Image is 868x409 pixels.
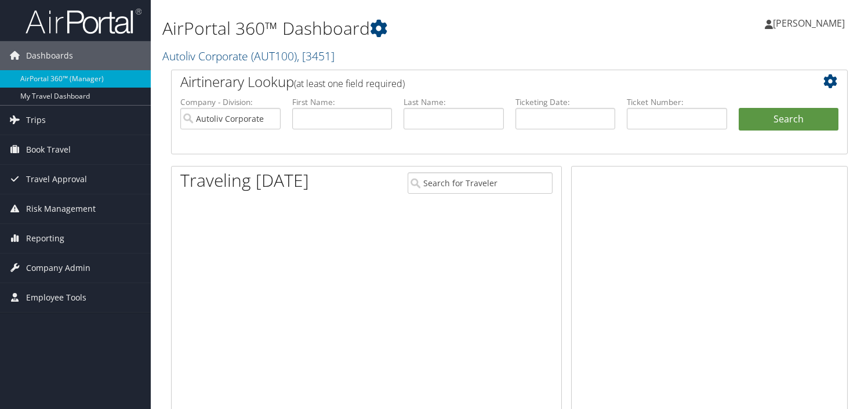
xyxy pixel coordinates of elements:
[26,165,87,194] span: Travel Approval
[294,77,405,90] span: (at least one field required)
[26,106,46,135] span: Trips
[162,16,625,41] h1: AirPortal 360™ Dashboard
[292,96,393,108] label: First Name:
[627,96,727,108] label: Ticket Number:
[765,6,856,41] a: [PERSON_NAME]
[515,96,616,108] label: Ticketing Date:
[180,96,281,108] label: Company - Division:
[26,283,86,312] span: Employee Tools
[26,224,64,253] span: Reporting
[773,17,845,30] span: [PERSON_NAME]
[404,96,504,108] label: Last Name:
[297,48,335,64] span: , [ 3451 ]
[26,41,73,70] span: Dashboards
[26,194,96,223] span: Risk Management
[180,168,309,193] h1: Traveling [DATE]
[408,172,553,194] input: Search for Traveler
[739,108,839,131] button: Search
[162,48,335,64] a: Autoliv Corporate
[251,48,297,64] span: ( AUT100 )
[180,72,782,92] h2: Airtinerary Lookup
[26,254,90,283] span: Company Admin
[26,135,71,164] span: Book Travel
[26,8,141,35] img: airportal-logo.png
